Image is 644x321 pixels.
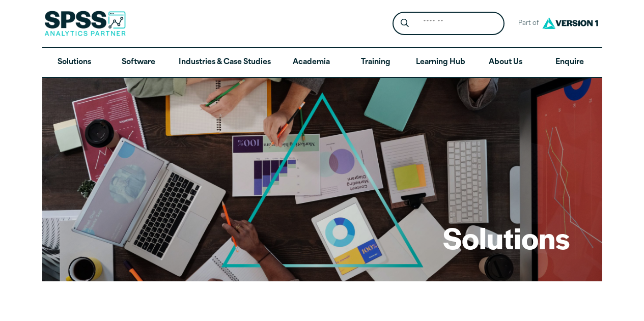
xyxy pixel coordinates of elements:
a: Software [106,48,171,77]
a: Learning Hub [408,48,473,77]
a: Solutions [42,48,106,77]
nav: Desktop version of site main menu [42,48,602,77]
a: About Us [473,48,538,77]
span: Part of [513,16,540,31]
a: Industries & Case Studies [171,48,279,77]
a: Training [343,48,407,77]
form: Site Header Search Form [393,12,505,36]
button: Search magnifying glass icon [395,14,414,33]
img: SPSS Analytics Partner [44,11,126,36]
h1: Solutions [443,218,570,257]
a: Enquire [538,48,602,77]
a: Academia [279,48,343,77]
img: Version1 Logo [540,14,601,33]
svg: Search magnifying glass icon [401,19,409,27]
